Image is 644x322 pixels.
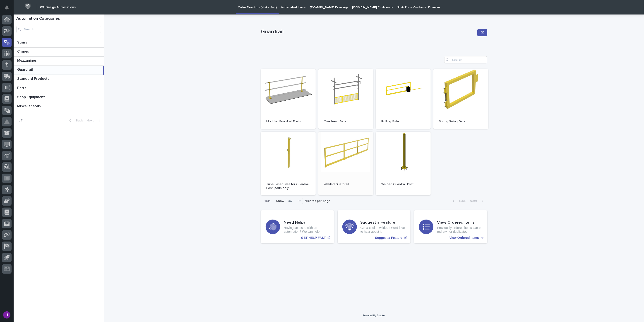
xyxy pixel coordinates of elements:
div: 36 [286,199,297,203]
a: Welded Guardrail [318,132,373,196]
h3: Need Help? [284,220,329,225]
p: Welded Guardrail Post [381,182,425,186]
a: GuardrailGuardrail [14,66,104,75]
p: Welded Guardrail [324,182,368,186]
p: Spring Swing Gate [439,120,483,123]
a: Modular Guardrail Posts [261,69,316,129]
p: 1 of 1 [14,115,27,126]
p: Miscellaneous [17,103,42,108]
p: 1 of 1 [261,196,274,207]
a: Spring Swing Gate [433,69,488,129]
h1: Automation Categories [16,16,101,21]
a: CranesCranes [14,48,104,57]
p: Parts [17,85,27,90]
button: Notifications [2,3,12,12]
p: records per page [305,199,330,203]
a: Tube Laser Files for Guardrail Post (parts only) [261,132,316,196]
p: Overhead Gate [324,120,368,123]
button: Back [449,199,468,203]
p: View Ordered Items [449,236,479,240]
p: Guardrail [261,29,476,35]
h3: Suggest a Feature [360,220,406,225]
a: MezzaninesMezzanines [14,57,104,66]
p: Tube Laser Files for Guardrail Post (parts only) [266,182,310,190]
p: Suggest a Feature [375,236,402,240]
p: Cranes [17,48,30,54]
button: Back [66,119,85,123]
p: Got a cool new idea? We'd love to hear about it! [360,226,406,234]
button: Next [85,119,104,123]
a: Shop EquipmentShop Equipment [14,93,104,102]
p: Rolling Gate [381,120,425,123]
button: Next [468,199,487,203]
p: Having an issue with an automation? We can help! [284,226,329,234]
a: StairsStairs [14,39,104,48]
span: Next [470,199,480,203]
a: PartsParts [14,84,104,93]
span: Back [73,119,83,122]
a: MiscellaneousMiscellaneous [14,102,104,111]
input: Search [16,26,101,33]
p: GET HELP FAST [301,236,326,240]
h3: View Ordered Items [437,220,483,225]
h2: 03. Design Automations [40,5,76,9]
a: Powered By Stacker [363,314,385,317]
a: Suggest a Feature [338,210,411,243]
p: Modular Guardrail Posts [266,120,310,123]
p: Mezzanines [17,58,38,63]
a: GET HELP FAST [261,210,334,243]
p: Guardrail [17,67,34,72]
p: Standard Products [17,76,50,81]
p: Show [276,199,284,203]
input: Search [444,56,487,63]
button: users-avatar [2,310,12,320]
p: Previously ordered items can be redrawn or duplicated. [437,226,483,234]
span: Next [87,119,96,122]
span: Back [457,199,466,203]
p: Stairs [17,39,28,45]
a: Standard ProductsStandard Products [14,75,104,84]
a: Rolling Gate [376,69,431,129]
a: View Ordered Items [414,210,487,243]
img: Workspace Logo [24,2,32,10]
p: Shop Equipment [17,94,46,99]
div: Notifications [6,5,12,13]
a: Welded Guardrail Post [376,132,431,196]
a: Overhead Gate [318,69,373,129]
